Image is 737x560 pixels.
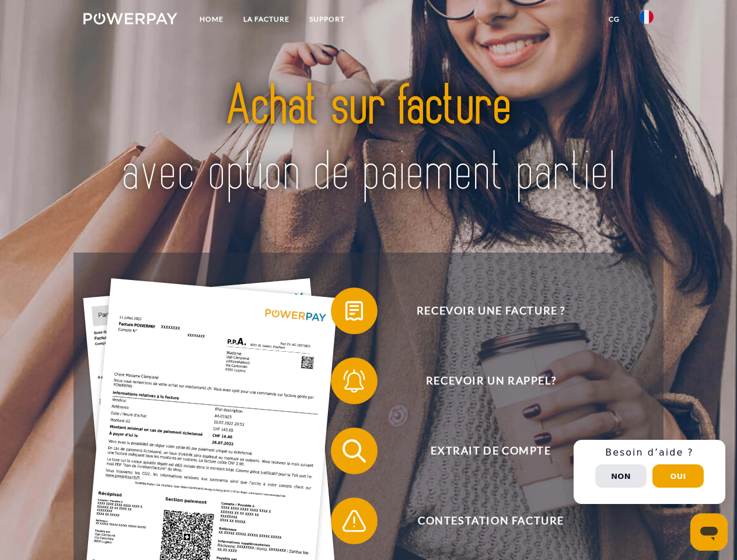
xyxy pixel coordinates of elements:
img: qb_warning.svg [340,506,369,535]
span: Contestation Facture [348,498,634,544]
a: CG [599,9,630,30]
img: qb_bill.svg [340,296,369,325]
a: LA FACTURE [233,9,299,30]
img: qb_bell.svg [340,366,369,395]
span: Recevoir un rappel? [348,358,634,404]
img: qb_search.svg [340,436,369,466]
div: Schnellhilfe [574,440,725,504]
button: Non [595,464,647,488]
button: Recevoir une facture ? [331,288,634,334]
span: Extrait de compte [348,428,634,474]
a: Home [190,9,233,30]
button: Contestation Facture [331,498,634,544]
button: Extrait de compte [331,428,634,474]
img: title-powerpay_fr.svg [111,56,626,223]
img: logo-powerpay-white.svg [83,13,177,24]
button: Recevoir un rappel? [331,358,634,404]
button: Oui [652,464,704,488]
a: Support [299,9,355,30]
iframe: Bouton de lancement de la fenêtre de messagerie [690,513,728,551]
span: Recevoir une facture ? [348,288,634,334]
h3: Besoin d’aide ? [581,447,718,459]
img: fr [640,10,654,24]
